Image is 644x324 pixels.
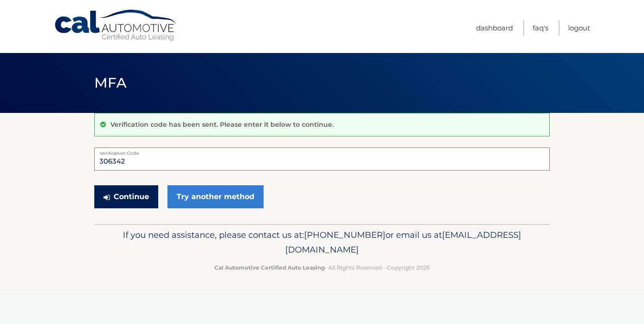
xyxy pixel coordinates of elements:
a: Logout [568,20,590,35]
label: Verification Code [94,147,550,155]
span: [PHONE_NUMBER] [304,230,385,240]
p: Verification code has been sent. Please enter it below to continue. [110,120,333,129]
a: Try another method [167,185,264,208]
p: If you need assistance, please contact us at: or email us at [100,228,544,257]
a: Dashboard [476,20,513,35]
button: Continue [94,185,158,208]
strong: Cal Automotive Certified Auto Leasing [214,264,325,271]
p: - All Rights Reserved - Copyright 2025 [100,263,544,272]
input: Verification Code [94,147,550,171]
a: FAQ's [533,20,548,35]
span: [EMAIL_ADDRESS][DOMAIN_NAME] [285,230,521,255]
a: Cal Automotive [54,9,178,42]
span: MFA [94,74,126,91]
